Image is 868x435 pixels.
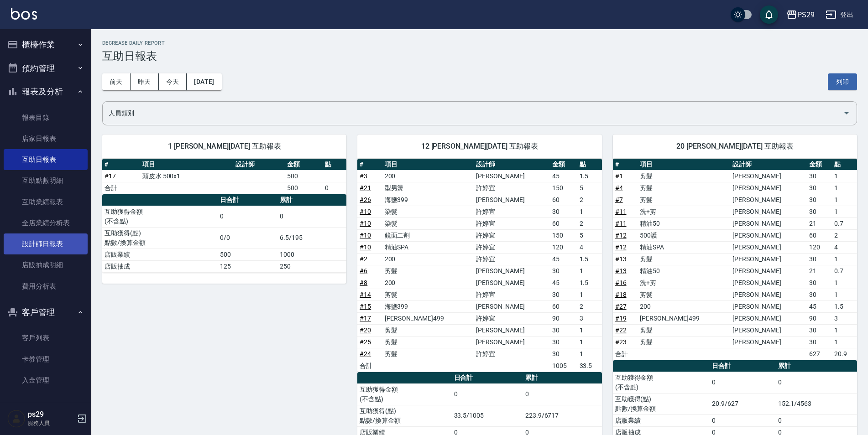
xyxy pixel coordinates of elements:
td: 剪髮 [382,324,474,336]
td: 店販抽成 [102,260,218,272]
td: 30 [550,206,577,217]
th: 累計 [277,194,346,206]
a: #10 [360,220,371,227]
td: 30 [807,277,832,289]
td: 5 [577,229,602,241]
td: 3 [832,312,857,324]
td: [PERSON_NAME] [474,324,550,336]
td: 150 [550,229,577,241]
td: 60 [807,229,832,241]
span: 20 [PERSON_NAME][DATE] 互助報表 [624,142,846,151]
td: 精油50 [638,265,730,277]
a: #13 [615,267,627,274]
td: 0 [776,372,857,393]
a: #26 [360,196,371,203]
th: 項目 [382,159,474,171]
a: 客戶列表 [4,327,88,348]
td: 152.1/4563 [776,393,857,414]
img: Person [7,409,26,428]
td: 染髮 [382,206,474,217]
td: 合計 [102,182,140,194]
td: 1.5 [577,277,602,289]
td: [PERSON_NAME] [730,253,807,265]
td: 30 [550,324,577,336]
td: 30 [807,336,832,348]
button: 報表及分析 [4,80,88,104]
td: 4 [832,241,857,253]
td: [PERSON_NAME] [730,182,807,194]
table: a dense table [357,159,601,372]
a: #17 [360,315,371,322]
td: 0 [452,383,523,405]
td: 許婷宜 [474,182,550,194]
td: [PERSON_NAME] [730,312,807,324]
a: #10 [360,243,371,251]
td: [PERSON_NAME]499 [638,312,730,324]
td: 1 [577,206,602,217]
td: 0 [218,206,277,227]
td: 精油SPA [638,241,730,253]
td: 30 [807,170,832,182]
td: 染髮 [382,217,474,229]
td: 頭皮水 500x1 [140,170,233,182]
td: 1 [832,336,857,348]
a: #10 [360,208,371,215]
td: 0.7 [832,265,857,277]
td: 45 [550,253,577,265]
td: 海鹽399 [382,194,474,206]
th: 設計師 [730,159,807,171]
a: #12 [615,243,627,251]
td: 45 [807,300,832,312]
td: 120 [807,241,832,253]
a: #20 [360,326,371,334]
td: 2 [832,229,857,241]
td: [PERSON_NAME]499 [382,312,474,324]
td: [PERSON_NAME] [730,206,807,217]
td: [PERSON_NAME] [730,229,807,241]
th: 金額 [807,159,832,171]
td: [PERSON_NAME] [474,336,550,348]
td: 剪髮 [638,182,730,194]
button: 客戶管理 [4,300,88,324]
td: 互助獲得金額 (不含點) [102,206,218,227]
td: 60 [550,217,577,229]
td: 海鹽399 [382,300,474,312]
td: 4 [577,241,602,253]
a: #27 [615,303,627,310]
td: 223.9/6717 [523,405,602,426]
td: 互助獲得(點) 點數/換算金額 [357,405,451,426]
td: 5 [577,182,602,194]
td: [PERSON_NAME] [730,217,807,229]
td: 1.5 [577,170,602,182]
td: 30 [807,289,832,300]
th: 日合計 [710,360,775,372]
td: 120 [550,241,577,253]
a: 入金管理 [4,370,88,391]
th: # [613,159,638,171]
td: 剪髮 [638,194,730,206]
td: 1 [832,182,857,194]
td: 60 [550,300,577,312]
td: 21 [807,217,832,229]
a: #7 [615,196,623,203]
td: 1 [577,348,602,360]
td: 剪髮 [382,336,474,348]
table: a dense table [102,159,346,194]
td: [PERSON_NAME] [730,277,807,289]
td: 2 [577,194,602,206]
td: 0 [277,206,346,227]
a: #8 [360,279,367,286]
a: #19 [615,315,627,322]
td: 合計 [613,348,638,360]
td: 20.9 [832,348,857,360]
a: 店家日報表 [4,128,88,149]
th: 項目 [638,159,730,171]
button: 今天 [159,73,187,90]
button: 登出 [822,6,857,23]
a: 店販抽成明細 [4,254,88,275]
button: PS29 [783,5,818,24]
a: #22 [615,326,627,334]
th: 日合計 [452,372,523,384]
a: 卡券管理 [4,349,88,370]
button: 櫃檯作業 [4,33,88,57]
